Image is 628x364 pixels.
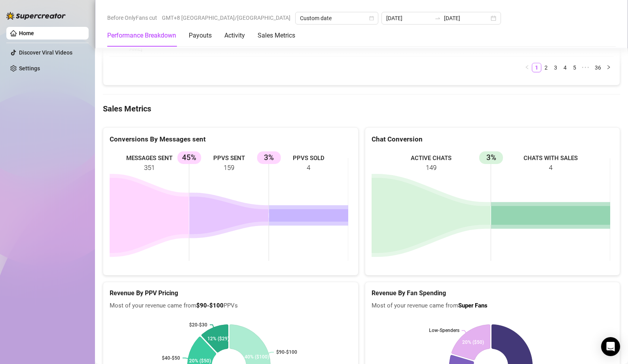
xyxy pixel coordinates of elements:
a: 4 [561,63,569,72]
a: Discover Viral Videos [19,49,72,56]
span: ••• [579,63,592,72]
li: 36 [592,63,604,72]
b: $90-$100 [196,302,224,309]
div: Performance Breakdown [107,31,176,40]
h4: Sales Metrics [103,103,620,114]
span: calendar [369,16,374,21]
text: $20-$30 [189,322,207,328]
a: Settings [19,65,40,72]
a: 1 [532,63,541,72]
button: left [522,63,532,72]
a: Home [19,30,34,36]
span: Most of your revenue came from [372,301,614,311]
span: Most of your revenue came from PPVs [110,301,352,311]
div: Chat Conversion [372,134,614,145]
button: right [604,63,613,72]
div: Activity [224,31,245,40]
li: 5 [570,63,579,72]
input: End date [444,14,489,23]
li: 1 [532,63,541,72]
div: Open Intercom Messenger [601,337,620,356]
a: 5 [570,63,579,72]
img: logo-BBDzfeDw.svg [6,12,66,20]
span: Custom date [300,12,374,24]
span: [PERSON_NAME] [129,28,144,52]
span: right [606,65,611,70]
div: Sales Metrics [258,31,295,40]
text: Low-Spenders [429,328,459,333]
input: Start date [386,14,431,23]
a: 36 [592,63,603,72]
span: GMT+8 [GEOGRAPHIC_DATA]/[GEOGRAPHIC_DATA] [162,12,290,24]
a: 2 [542,63,550,72]
span: left [525,65,529,70]
a: 3 [551,63,560,72]
li: Next 5 Pages [579,63,592,72]
li: 3 [551,63,560,72]
text: $40-$50 [162,355,180,361]
text: $90-$100 [276,349,297,355]
li: Previous Page [522,63,532,72]
div: Payouts [189,31,212,40]
li: 2 [541,63,551,72]
h5: Revenue By PPV Pricing [110,289,352,298]
div: Conversions By Messages sent [110,134,352,145]
b: Super Fans [458,302,488,309]
li: Next Page [604,63,613,72]
h5: Revenue By Fan Spending [372,289,614,298]
span: swap-right [434,15,441,21]
li: 4 [560,63,570,72]
span: to [434,15,441,21]
span: Before OnlyFans cut [107,12,157,24]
